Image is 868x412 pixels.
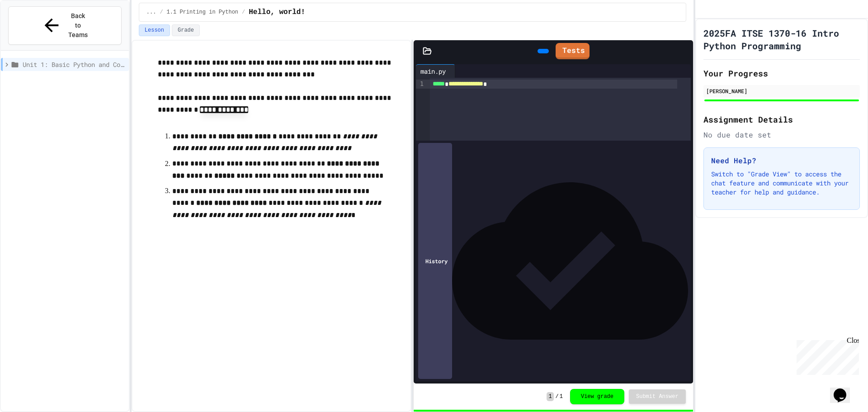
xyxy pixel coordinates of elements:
[711,170,852,197] p: Switch to "Grade View" to access the chat feature and communicate with your teacher for help and ...
[636,393,679,400] span: Submit Answer
[249,7,305,18] span: Hello, world!
[172,24,200,36] button: Grade
[793,336,859,375] iframe: chat widget
[703,67,860,80] h2: Your Progress
[830,376,859,403] iframe: chat widget
[67,11,89,40] span: Back to Teams
[146,9,156,16] span: ...
[556,43,590,59] a: Tests
[4,4,62,57] div: Chat with us now!Close
[711,155,852,166] h3: Need Help?
[416,80,425,89] div: 1
[556,393,559,400] span: /
[416,64,455,78] div: main.py
[8,6,122,45] button: Back to Teams
[418,143,452,379] div: History
[560,393,563,400] span: 1
[139,24,170,36] button: Lesson
[242,9,245,16] span: /
[706,87,857,95] div: [PERSON_NAME]
[547,392,553,401] span: 1
[703,27,860,52] h1: 2025FA ITSE 1370-16 Intro Python Programming
[703,113,860,126] h2: Assignment Details
[629,389,686,404] button: Submit Answer
[570,389,624,404] button: View grade
[703,129,860,140] div: No due date set
[23,60,125,69] span: Unit 1: Basic Python and Console Interaction
[167,9,238,16] span: 1.1 Printing in Python
[416,66,450,76] div: main.py
[160,9,163,16] span: /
